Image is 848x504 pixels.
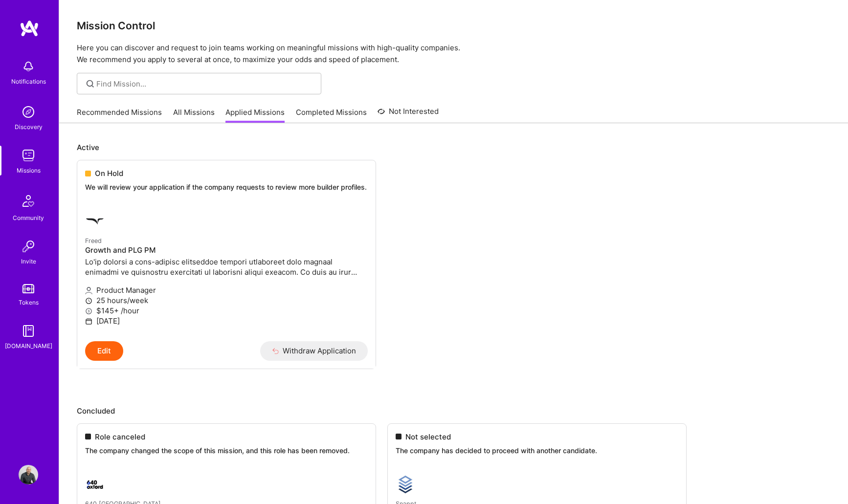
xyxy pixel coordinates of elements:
[17,189,40,213] img: Community
[85,246,368,255] h4: Growth and PLG PM
[19,146,38,165] img: teamwork
[85,257,368,277] p: Lo'ip dolorsi a cons-adipisc elitseddoe tempori utlaboreet dolo magnaal enimadmi ve quisnostru ex...
[77,204,376,341] a: Freed company logoFreedGrowth and PLG PMLo'ip dolorsi a cons-adipisc elitseddoe tempori utlaboree...
[85,307,92,315] i: icon MoneyGray
[396,446,678,456] p: The company has decided to proceed with another candidate.
[85,306,368,316] p: $145+ /hour
[19,102,38,122] img: discovery
[225,107,285,123] a: Applied Missions
[19,465,38,484] img: User Avatar
[77,107,162,123] a: Recommended Missions
[19,237,38,256] img: Invite
[77,142,830,153] p: Active
[5,341,52,351] div: [DOMAIN_NAME]
[85,297,92,305] i: icon Clock
[16,465,41,484] a: User Avatar
[19,57,38,76] img: bell
[85,287,92,294] i: icon Applicant
[77,20,830,32] h3: Mission Control
[296,107,367,123] a: Completed Missions
[85,212,105,231] img: Freed company logo
[260,341,368,361] button: Withdraw Application
[20,20,39,37] img: logo
[15,122,43,132] div: Discovery
[85,182,368,192] p: We will review your application if the company requests to review more builder profiles.
[405,432,451,442] span: Not selected
[19,297,39,307] div: Tokens
[19,321,38,341] img: guide book
[85,316,368,326] p: [DATE]
[95,168,123,178] span: On Hold
[85,285,368,295] p: Product Manager
[11,76,46,87] div: Notifications
[96,79,314,89] input: Find Mission...
[22,284,34,293] img: tokens
[85,237,102,244] small: Freed
[85,78,96,89] i: icon SearchGrey
[13,213,44,223] div: Community
[85,341,123,361] button: Edit
[77,406,830,416] p: Concluded
[21,256,36,266] div: Invite
[173,107,215,123] a: All Missions
[378,106,439,123] a: Not Interested
[85,295,368,306] p: 25 hours/week
[85,318,92,325] i: icon Calendar
[396,475,415,494] img: Snappt company logo
[77,42,830,66] p: Here you can discover and request to join teams working on meaningful missions with high-quality ...
[17,165,41,175] div: Missions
